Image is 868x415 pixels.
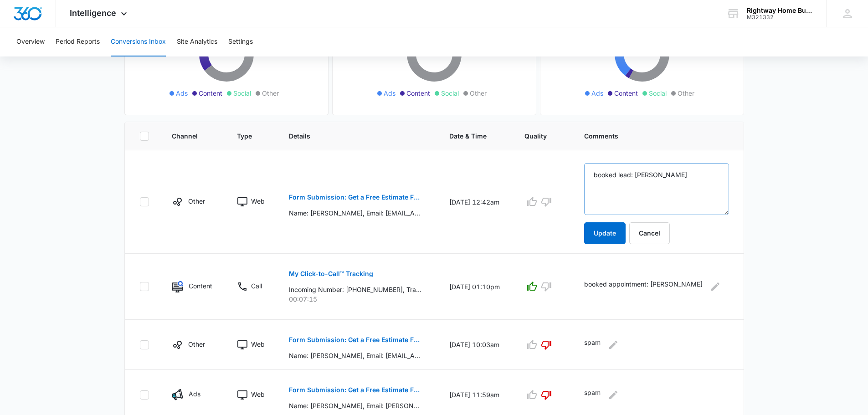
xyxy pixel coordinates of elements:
[629,222,670,244] button: Cancel
[584,131,716,141] span: Comments
[289,294,427,304] p: 00:07:15
[56,27,100,56] button: Period Reports
[188,196,205,206] p: Other
[438,150,514,254] td: [DATE] 12:42am
[289,194,421,200] p: Form Submission: Get a Free Estimate Form - NEW [DATE]
[111,27,166,56] button: Conversions Inbox
[524,131,549,141] span: Quality
[584,338,601,352] p: spam
[237,131,254,141] span: Type
[289,379,421,401] button: Form Submission: Get a Free Estimate Form - NEW [DATE]
[70,8,116,18] span: Intelligence
[384,88,395,98] span: Ads
[199,88,222,98] span: Content
[289,329,421,351] button: Form Submission: Get a Free Estimate Form - NEW [DATE]
[747,7,813,14] div: account name
[449,131,489,141] span: Date & Time
[251,281,262,291] p: Call
[289,285,421,294] p: Incoming Number: [PHONE_NUMBER], Tracking Number: [PHONE_NUMBER], Ring To: [PHONE_NUMBER], Caller...
[406,88,430,98] span: Content
[289,387,421,393] p: Form Submission: Get a Free Estimate Form - NEW [DATE]
[172,131,201,141] span: Channel
[438,320,514,370] td: [DATE] 10:03am
[708,279,723,294] button: Edit Comments
[606,338,621,352] button: Edit Comments
[289,208,421,218] p: Name: [PERSON_NAME], Email: [EMAIL_ADDRESS][DOMAIN_NAME], Phone: [PHONE_NUMBER], Zip Code: 94010,...
[614,88,638,98] span: Content
[747,14,813,20] div: account id
[470,88,487,98] span: Other
[289,263,373,285] button: My Click-to-Call™ Tracking
[289,351,421,360] p: Name: [PERSON_NAME], Email: [EMAIL_ADDRESS][DOMAIN_NAME], Phone: [PHONE_NUMBER], Zip Code: 94134,...
[251,389,265,399] p: Web
[289,401,421,410] p: Name: [PERSON_NAME], Email: [PERSON_NAME][EMAIL_ADDRESS][PERSON_NAME][DOMAIN_NAME], Phone: [PHONE...
[438,254,514,320] td: [DATE] 01:10pm
[251,196,265,206] p: Web
[176,88,188,98] span: Ads
[251,339,265,349] p: Web
[289,271,373,277] p: My Click-to-Call™ Tracking
[584,388,601,402] p: spam
[591,88,603,98] span: Ads
[649,88,667,98] span: Social
[606,388,621,402] button: Edit Comments
[584,222,626,244] button: Update
[441,88,459,98] span: Social
[16,27,45,56] button: Overview
[262,88,279,98] span: Other
[584,163,729,215] textarea: booked lead: [PERSON_NAME]
[189,389,200,399] p: Ads
[289,337,421,343] p: Form Submission: Get a Free Estimate Form - NEW [DATE]
[228,27,253,56] button: Settings
[678,88,694,98] span: Other
[584,279,703,294] p: booked appointment: [PERSON_NAME]
[188,339,205,349] p: Other
[289,186,421,208] button: Form Submission: Get a Free Estimate Form - NEW [DATE]
[233,88,251,98] span: Social
[177,27,217,56] button: Site Analytics
[289,131,414,141] span: Details
[189,281,212,291] p: Content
